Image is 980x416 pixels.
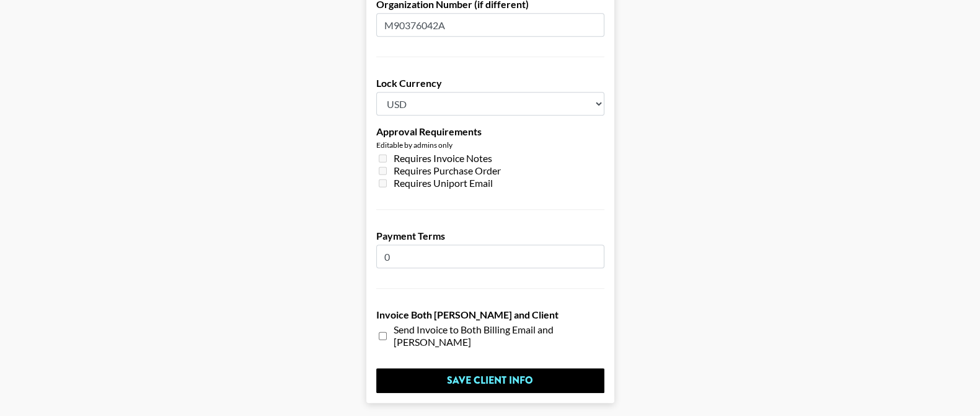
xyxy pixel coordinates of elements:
[394,152,492,165] span: Requires Invoice Notes
[376,125,604,138] label: Approval Requirements
[376,230,604,242] label: Payment Terms
[376,309,604,321] label: Invoice Both [PERSON_NAME] and Client
[394,323,604,348] span: Send Invoice to Both Billing Email and [PERSON_NAME]
[394,177,493,189] span: Requires Uniport Email
[376,77,604,89] label: Lock Currency
[394,165,501,177] span: Requires Purchase Order
[376,368,604,393] input: Save Client Info
[376,140,604,150] div: Editable by admins only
